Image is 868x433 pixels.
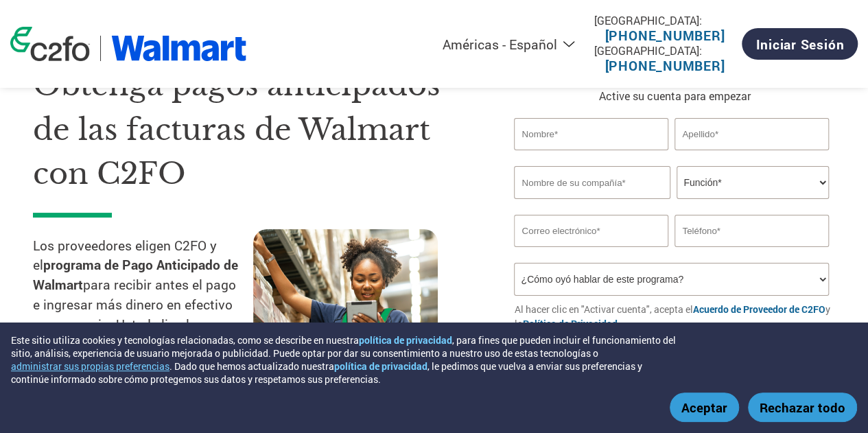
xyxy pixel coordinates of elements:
[11,360,169,373] button: administrar sus propias preferencias
[33,236,253,375] p: Los proveedores eligen C2FO y el para recibir antes el pago e ingresar más dinero en efectivo a s...
[33,256,238,293] strong: programa de Pago Anticipado de Walmart
[675,215,828,247] input: Teléfono*
[675,248,828,257] div: Inavlid Phone Number
[677,166,828,199] select: Title/Role
[359,333,452,347] a: política de privacidad
[334,360,427,373] a: política de privacidad
[514,152,668,161] div: Invalid first name or first name is too long
[670,393,739,422] button: Aceptar
[692,303,825,316] a: Acuerdo de Proveedor de C2FO
[514,215,668,247] input: Invalid Email format
[742,28,858,60] a: Iniciar sesión
[10,27,90,61] img: c2fo logo
[11,333,679,386] div: Este sitio utiliza cookies y tecnologías relacionadas, como se describe en nuestra , para fines q...
[748,393,857,422] button: Rechazar todo
[594,43,736,58] div: [GEOGRAPHIC_DATA]:
[675,152,828,161] div: Invalid last name or last name is too long
[514,302,835,331] p: Al hacer clic en "Activar cuenta", acepta el y la .
[33,63,473,196] h1: Obtenga pagos anticipados de las facturas de Walmart con C2FO
[514,118,668,150] input: Nombre*
[675,118,828,150] input: Apellido*
[605,57,725,74] a: [PHONE_NUMBER]
[594,13,736,27] div: [GEOGRAPHIC_DATA]:
[111,36,246,61] img: Walmart
[514,166,670,199] input: Nombre de su compañía*
[253,229,438,364] img: supply chain worker
[605,27,725,44] a: [PHONE_NUMBER]
[514,200,828,209] div: Invalid company name or company name is too long
[514,88,835,104] p: Active su cuenta para empezar
[514,248,668,257] div: Inavlid Email Address
[522,317,617,330] a: Política de Privacidad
